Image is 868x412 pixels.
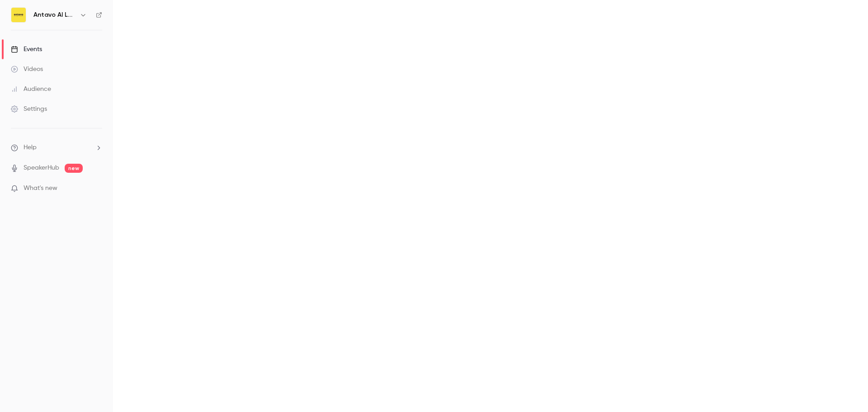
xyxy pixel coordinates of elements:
[24,143,37,152] span: Help
[11,85,51,94] div: Audience
[11,143,102,152] li: help-dropdown-opener
[24,163,59,173] a: SpeakerHub
[24,184,57,193] span: What's new
[65,164,83,173] span: new
[11,45,42,54] div: Events
[11,104,47,114] div: Settings
[33,10,76,19] h6: Antavo AI Loyalty Cloud
[11,65,43,74] div: Videos
[11,8,26,22] img: Antavo AI Loyalty Cloud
